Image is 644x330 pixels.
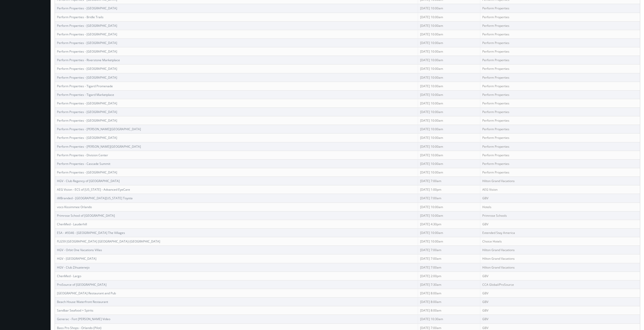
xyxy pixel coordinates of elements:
[480,194,640,203] td: GBV
[57,41,117,45] a: Perform Properties - [GEOGRAPHIC_DATA]
[418,289,480,298] td: [DATE] 8:00am
[418,90,480,99] td: [DATE] 10:00am
[480,47,640,56] td: Perform Properties
[57,93,114,97] a: Perform Properties - Tigard Marketplace
[418,298,480,306] td: [DATE] 8:00am
[480,4,640,13] td: Perform Properties
[418,30,480,38] td: [DATE] 10:00am
[480,272,640,280] td: GBV
[480,306,640,315] td: GBV
[57,75,117,80] a: Perform Properties - [GEOGRAPHIC_DATA]
[57,6,117,10] a: Perform Properties - [GEOGRAPHIC_DATA]
[57,127,141,131] a: Perform Properties - [PERSON_NAME][GEOGRAPHIC_DATA]
[480,108,640,116] td: Perform Properties
[418,246,480,254] td: [DATE] 7:00am
[57,24,117,28] a: Perform Properties - [GEOGRAPHIC_DATA]
[480,220,640,228] td: GBV
[418,125,480,134] td: [DATE] 10:00am
[418,177,480,185] td: [DATE] 7:00am
[418,108,480,116] td: [DATE] 10:00am
[480,151,640,159] td: Perform Properties
[57,15,103,19] a: Perform Properties - Bridle Trails
[418,272,480,280] td: [DATE] 2:00pm
[418,194,480,203] td: [DATE] 7:00am
[57,274,81,278] a: ChenMed - Largo
[57,110,117,114] a: Perform Properties - [GEOGRAPHIC_DATA]
[480,185,640,194] td: AEG Vision
[57,239,160,244] a: FLG59 [GEOGRAPHIC_DATA] [GEOGRAPHIC_DATA]-[GEOGRAPHIC_DATA]
[418,211,480,220] td: [DATE] 10:00am
[480,90,640,99] td: Perform Properties
[418,315,480,323] td: [DATE] 10:30am
[418,47,480,56] td: [DATE] 10:00am
[57,179,120,183] a: HGV - Club Regency of [GEOGRAPHIC_DATA]
[57,300,108,304] a: Beach House Waterfront Restaurant
[418,280,480,289] td: [DATE] 7:30am
[57,67,117,71] a: Perform Properties - [GEOGRAPHIC_DATA]
[480,82,640,90] td: Perform Properties
[57,84,113,88] a: Perform Properties - Tigard Promenade
[418,254,480,263] td: [DATE] 7:00am
[418,56,480,64] td: [DATE] 10:00am
[480,99,640,107] td: Perform Properties
[57,118,117,123] a: Perform Properties - [GEOGRAPHIC_DATA]
[57,248,102,252] a: HGV - Orbit One Vacations Villas
[57,187,130,192] a: AEG Vision - ECS of [US_STATE] - Advanced EyeCare
[57,144,141,149] a: Perform Properties - [PERSON_NAME][GEOGRAPHIC_DATA]
[480,254,640,263] td: Hilton Grand Vacations
[418,185,480,194] td: [DATE] 1:00pm
[480,38,640,47] td: Perform Properties
[57,162,110,166] a: Perform Properties - Cascade Summit
[480,177,640,185] td: Hilton Grand Vacations
[418,220,480,228] td: [DATE] 4:30pm
[57,49,117,54] a: Perform Properties - [GEOGRAPHIC_DATA]
[418,4,480,13] td: [DATE] 10:00am
[418,159,480,168] td: [DATE] 10:00am
[418,73,480,82] td: [DATE] 10:00am
[418,168,480,177] td: [DATE] 10:00am
[480,263,640,272] td: Hilton Grand Vacations
[57,170,117,174] a: Perform Properties - [GEOGRAPHIC_DATA]
[480,237,640,246] td: Choice Hotels
[57,58,120,62] a: Perform Properties - Riverstone Marketplace
[418,21,480,30] td: [DATE] 10:00am
[418,134,480,142] td: [DATE] 10:00am
[480,56,640,64] td: Perform Properties
[480,168,640,177] td: Perform Properties
[57,101,117,105] a: Perform Properties - [GEOGRAPHIC_DATA]
[480,298,640,306] td: GBV
[418,142,480,151] td: [DATE] 10:00am
[418,82,480,90] td: [DATE] 10:00am
[57,326,101,330] a: Bass Pro Shops - Orlando (Pilot)
[418,13,480,21] td: [DATE] 10:00am
[57,265,90,270] a: HGV - Club Zihuatenejo
[418,237,480,246] td: [DATE] 10:00am
[57,256,96,261] a: HGV - [GEOGRAPHIC_DATA]
[480,21,640,30] td: Perform Properties
[57,317,110,321] a: Generac - Fort [PERSON_NAME] Video
[480,246,640,254] td: Hilton Grand Vacations
[480,142,640,151] td: Perform Properties
[57,205,92,209] a: voco Kissimmee Orlando
[480,315,640,323] td: GBV
[57,231,125,235] a: ESA - #9346 - [GEOGRAPHIC_DATA] The Villages
[480,73,640,82] td: Perform Properties
[480,13,640,21] td: Perform Properties
[57,136,117,140] a: Perform Properties - [GEOGRAPHIC_DATA]
[480,64,640,73] td: Perform Properties
[480,125,640,134] td: Perform Properties
[57,153,108,157] a: Perform Properties - Division Center
[418,203,480,211] td: [DATE] 10:00am
[418,263,480,272] td: [DATE] 7:00am
[57,213,115,218] a: Primrose School of [GEOGRAPHIC_DATA]
[480,116,640,125] td: Perform Properties
[480,289,640,298] td: GBV
[480,229,640,237] td: Extended Stay America
[57,282,107,287] a: ProSource of [GEOGRAPHIC_DATA]
[57,32,117,36] a: Perform Properties - [GEOGRAPHIC_DATA]
[480,134,640,142] td: Perform Properties
[480,280,640,289] td: CCA Global/ProSource
[480,30,640,38] td: Perform Properties
[418,116,480,125] td: [DATE] 10:00am
[480,211,640,220] td: Primrose Schools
